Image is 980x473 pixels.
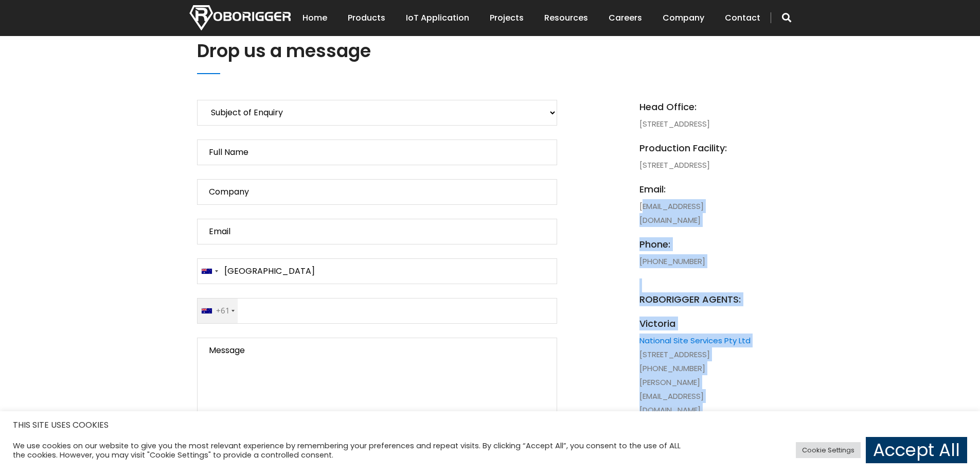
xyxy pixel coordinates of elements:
[302,2,327,34] a: Home
[663,2,704,34] a: Company
[189,5,291,30] img: Nortech
[639,317,753,417] li: [STREET_ADDRESS] [PHONE_NUMBER] [PERSON_NAME][EMAIL_ADDRESS][DOMAIN_NAME]
[197,338,557,445] textarea: Message
[639,100,753,114] span: Head Office:
[639,317,753,330] span: Victoria
[406,2,469,34] a: IoT Application
[198,259,221,284] div: Australia
[639,182,753,227] li: [EMAIL_ADDRESS][DOMAIN_NAME]
[544,2,588,34] a: Resources
[639,100,753,131] li: [STREET_ADDRESS]
[609,2,642,34] a: Careers
[198,299,238,323] div: Australia: +61
[639,141,753,172] li: [STREET_ADDRESS]
[490,2,524,34] a: Projects
[639,237,753,268] li: [PHONE_NUMBER]
[639,141,753,155] span: Production Facility:
[202,299,238,323] div: +61
[639,237,753,251] span: phone:
[639,182,753,196] span: email:
[13,418,967,432] h5: THIS SITE USES COOKIES
[866,437,967,463] a: Accept All
[796,442,861,458] a: Cookie Settings
[639,278,753,306] span: ROBORIGGER AGENTS:
[197,38,768,63] h2: Drop us a message
[639,335,751,346] a: National Site Services Pty Ltd
[348,2,385,34] a: Products
[13,441,681,460] div: We use cookies on our website to give you the most relevant experience by remembering your prefer...
[725,2,760,34] a: Contact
